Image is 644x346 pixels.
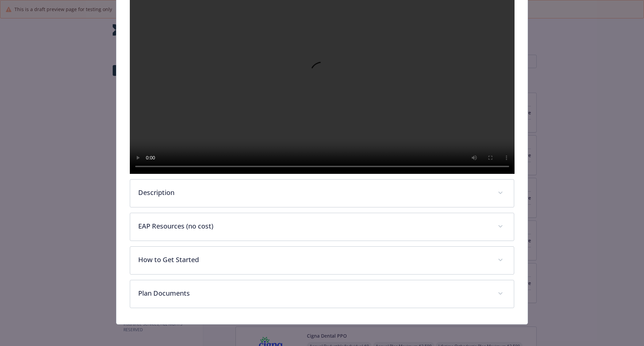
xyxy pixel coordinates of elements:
[130,280,514,308] div: Plan Documents
[130,180,514,207] div: Description
[138,255,490,265] p: How to Get Started
[138,288,490,298] p: Plan Documents
[138,188,490,198] p: Description
[130,247,514,274] div: How to Get Started
[130,213,514,241] div: EAP Resources (no cost)
[138,221,490,231] p: EAP Resources (no cost)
